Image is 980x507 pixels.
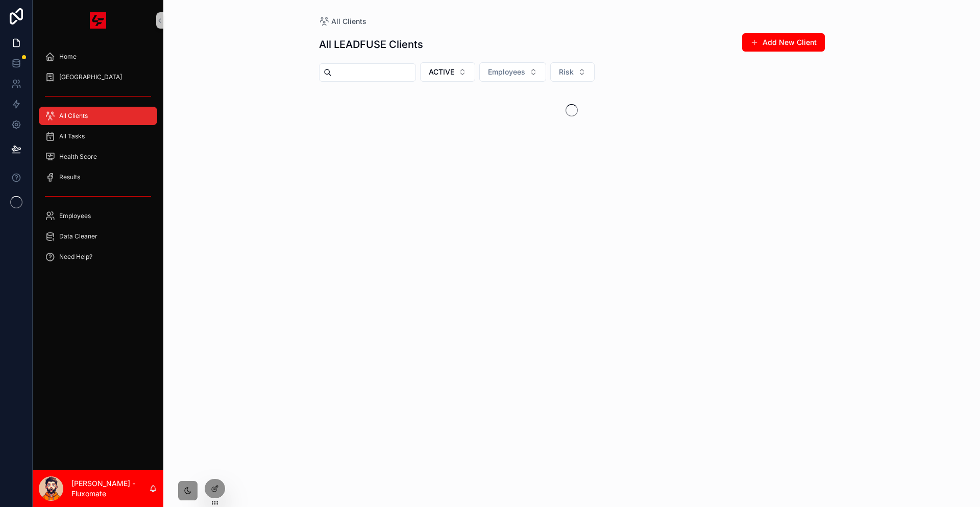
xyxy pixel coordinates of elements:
img: App logo [90,12,106,29]
button: Select Button [420,62,475,82]
button: Select Button [550,62,595,82]
a: [GEOGRAPHIC_DATA] [39,68,157,86]
span: Data Cleaner [59,232,97,240]
button: Select Button [479,62,546,82]
a: Home [39,47,157,66]
span: Employees [59,212,91,220]
span: ACTIVE [429,67,454,77]
a: Results [39,168,157,186]
a: Health Score [39,148,157,166]
div: scrollable content [33,41,163,278]
a: Data Cleaner [39,227,157,246]
a: All Clients [319,16,366,27]
span: All Clients [59,112,88,120]
span: All Clients [331,16,366,27]
h1: All LEADFUSE Clients [319,37,423,52]
span: Health Score [59,153,97,161]
span: All Tasks [59,132,85,140]
button: Add New Client [742,33,825,52]
span: [GEOGRAPHIC_DATA] [59,73,122,81]
p: [PERSON_NAME] - Fluxomate [71,478,149,499]
span: Employees [488,67,525,77]
span: Home [59,53,77,61]
a: Employees [39,207,157,225]
span: Risk [559,67,574,77]
a: All Tasks [39,127,157,146]
span: Results [59,173,80,181]
a: All Clients [39,107,157,125]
